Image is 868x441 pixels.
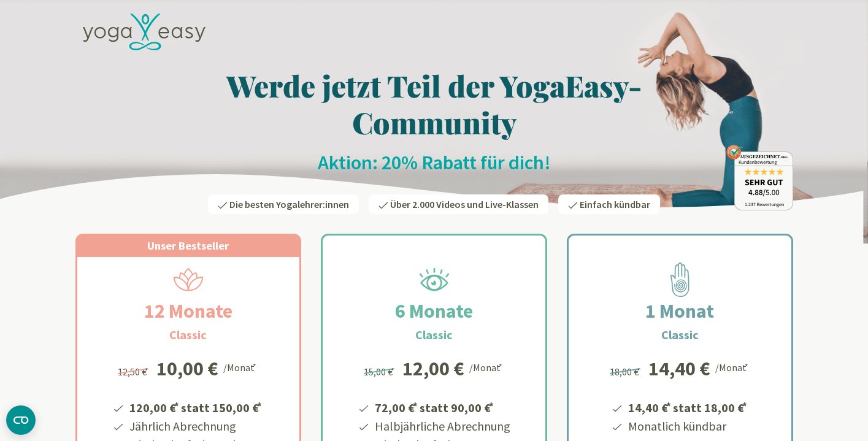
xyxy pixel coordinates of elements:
[169,326,207,344] h3: Classic
[75,150,793,175] h2: Aktion: 20% Rabatt für dich!
[156,359,218,378] div: 10,00 €
[415,326,453,344] h3: Classic
[610,366,642,378] span: 18,00 €
[128,417,264,435] li: Jährlich Abrechnung
[402,359,464,378] div: 12,00 €
[6,405,36,435] button: CMP-Widget öffnen
[366,296,502,326] h2: 6 Monate
[128,396,264,417] li: 120,00 € statt 150,00 €
[223,359,258,375] div: /Monat
[661,326,699,344] h3: Classic
[229,198,349,210] span: Die besten Yogalehrer:innen
[648,359,710,378] div: 14,40 €
[626,396,749,417] li: 14,40 € statt 18,00 €
[373,417,510,435] li: Halbjährliche Abrechnung
[75,67,793,140] h1: Werde jetzt Teil der YogaEasy-Community
[390,198,539,210] span: Über 2.000 Videos und Live-Klassen
[715,359,750,375] div: /Monat
[115,296,262,326] h2: 12 Monate
[626,417,749,435] li: Monatlich kündbar
[580,198,650,210] span: Einfach kündbar
[147,239,229,253] span: Unser Bestseller
[364,366,396,378] span: 15,00 €
[616,296,743,326] h2: 1 Monat
[373,396,510,417] li: 72,00 € statt 90,00 €
[726,145,793,210] img: ausgezeichnet_badge.png
[118,366,150,378] span: 12,50 €
[469,359,504,375] div: /Monat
